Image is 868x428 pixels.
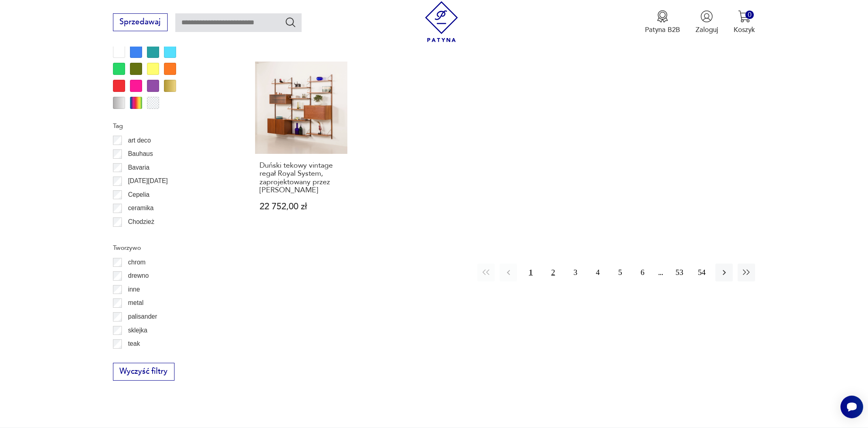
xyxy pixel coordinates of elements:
[611,264,629,281] button: 5
[696,25,718,34] p: Zaloguj
[128,352,181,363] p: tworzywo sztuczne
[693,264,711,281] button: 54
[840,396,863,418] iframe: Smartsupp widget button
[128,270,149,281] p: drewno
[745,11,754,19] div: 0
[128,135,151,146] p: art deco
[567,264,584,281] button: 3
[128,190,149,200] p: Cepelia
[113,121,232,131] p: Tag
[128,284,140,295] p: inne
[128,311,157,322] p: palisander
[128,149,153,159] p: Bauhaus
[128,230,152,241] p: Ćmielów
[113,243,232,253] p: Tworzywo
[128,217,154,227] p: Chodzież
[128,203,153,213] p: ceramika
[645,10,680,34] a: Ikona medaluPatyna B2B
[113,363,174,381] button: Wyczyść filtry
[696,10,718,34] button: Zaloguj
[522,264,539,281] button: 1
[113,19,168,26] a: Sprzedawaj
[738,10,751,23] img: Ikona koszyka
[545,264,562,281] button: 2
[700,10,713,23] img: Ikonka użytkownika
[128,176,168,186] p: [DATE][DATE]
[734,10,755,34] button: 0Koszyk
[634,264,651,281] button: 6
[128,257,145,268] p: chrom
[285,16,296,28] button: Szukaj
[128,298,143,308] p: metal
[421,1,462,42] img: Patyna - sklep z meblami i dekoracjami vintage
[260,202,343,211] p: 22 752,00 zł
[128,325,147,336] p: sklejka
[128,339,140,349] p: teak
[656,10,669,23] img: Ikona medalu
[260,162,343,195] h3: Duński tekowy vintage regał Royal System, zaprojektowany przez [PERSON_NAME]
[671,264,688,281] button: 53
[645,25,680,34] p: Patyna B2B
[645,10,680,34] button: Patyna B2B
[734,25,755,34] p: Koszyk
[255,62,347,230] a: Duński tekowy vintage regał Royal System, zaprojektowany przez Poula CadoviusaDuński tekowy vinta...
[589,264,606,281] button: 4
[113,13,168,31] button: Sprzedawaj
[128,162,149,173] p: Bavaria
